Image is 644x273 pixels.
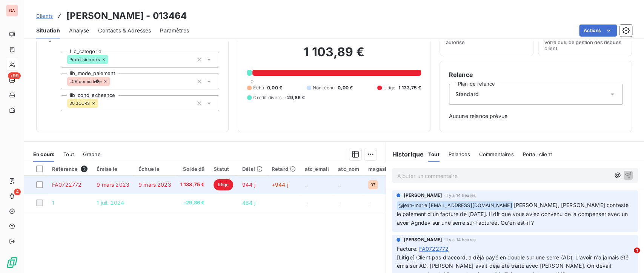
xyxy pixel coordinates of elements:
span: 944 j [242,181,255,188]
span: Commentaires [479,151,514,157]
div: Référence [52,166,88,172]
div: Statut [214,166,233,172]
span: FA0722772 [52,181,81,188]
span: 9 mars 2023 [97,181,129,188]
span: 1 133,75 € [398,84,421,91]
span: Contacts & Adresses [98,27,151,34]
div: GA [6,5,18,17]
span: Aucune relance prévue [449,112,622,120]
h6: Historique [386,150,424,159]
div: Solde dû [180,166,205,172]
span: _ [338,181,340,188]
span: Professionnels [69,57,100,62]
span: -29,86 € [284,94,305,101]
span: _ [368,199,370,206]
div: atc_nom [338,166,359,172]
span: [PERSON_NAME] [403,192,442,199]
div: Émise le [97,166,129,172]
span: @ jean-marie [EMAIL_ADDRESS][DOMAIN_NAME] [397,201,513,210]
span: 0 [251,78,254,84]
div: magasin [368,166,389,172]
span: 0,00 € [338,84,353,91]
span: Non-échu [313,84,335,91]
span: Facture : [397,245,417,253]
span: Tout [428,151,440,157]
span: 4 [14,189,21,195]
span: +944 j [272,181,288,188]
div: Délai [242,166,263,172]
input: Ajouter une valeur [110,78,116,85]
div: atc_email [305,166,329,172]
span: 0,00 € [267,84,282,91]
input: Ajouter une valeur [98,100,104,107]
span: Échu [253,84,264,91]
iframe: Intercom live chat [618,247,636,265]
span: Tout [63,151,74,157]
span: il y a 14 heures [445,238,475,242]
span: _ [305,181,307,188]
span: En cours [33,151,54,157]
span: -29,86 € [180,199,205,207]
span: Paramètres [160,27,189,34]
span: LCR domicili�e [69,79,101,84]
span: Clients [36,13,53,19]
span: litige [214,179,233,190]
span: Standard [455,90,479,98]
span: 1 juil. 2024 [97,199,124,206]
h3: [PERSON_NAME] - 013464 [66,9,187,23]
div: Retard [272,166,296,172]
span: FA0722772 [419,245,449,253]
span: 1 133,75 € [180,181,205,189]
span: 464 j [242,199,255,206]
span: +99 [8,72,21,79]
span: _ [338,199,340,206]
div: Échue le [138,166,171,172]
h6: Relance [449,70,622,79]
span: Analyse [69,27,89,34]
span: [PERSON_NAME] [403,236,442,243]
span: 1 [52,199,54,206]
span: Litige [383,84,395,91]
h2: 1 103,89 € [247,44,421,67]
button: Actions [579,25,617,37]
span: 30 JOURS [69,101,90,106]
span: _ [305,199,307,206]
span: 1 [634,247,640,253]
span: Portail client [523,151,552,157]
input: Ajouter une valeur [108,56,114,63]
span: 2 [81,166,88,172]
span: Graphe [83,151,101,157]
span: [PERSON_NAME], [PERSON_NAME] conteste le paiement d'un facture de [DATE]. Il dit que vous aviez c... [397,202,630,226]
a: Clients [36,12,53,20]
span: il y a 14 heures [445,193,475,198]
img: Logo LeanPay [6,256,18,268]
span: Crédit divers [253,94,281,101]
span: Situation [36,27,60,34]
span: Relances [449,151,470,157]
span: Surveiller ce client en intégrant votre outil de gestion des risques client. [544,33,626,51]
span: 9 mars 2023 [138,181,171,188]
span: 07 [370,183,375,187]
